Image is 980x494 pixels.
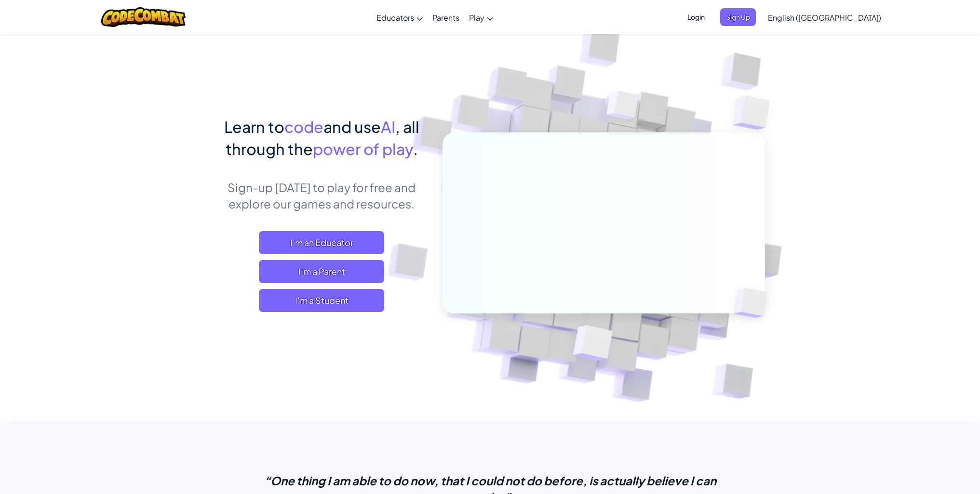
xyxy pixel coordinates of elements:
[215,179,428,212] p: Sign-up [DATE] to play for free and explore our games and resources.
[376,13,414,23] span: Educators
[224,117,284,136] span: Learn to
[259,231,384,254] a: I'm an Educator
[763,4,886,30] a: English ([GEOGRAPHIC_DATA])
[713,72,797,154] img: Overlap cubes
[717,268,790,338] img: Overlap cubes
[413,139,418,158] span: .
[588,72,658,143] img: Overlap cubes
[469,13,484,23] span: Play
[428,4,464,30] a: Parents
[372,4,428,30] a: Educators
[323,117,381,136] span: and use
[549,305,635,385] img: Overlap cubes
[259,260,384,283] a: I'm a Parent
[259,289,384,312] button: I'm a Student
[464,4,498,30] a: Play
[381,117,395,136] span: AI
[101,7,186,27] img: CodeCombat logo
[768,13,881,23] span: English ([GEOGRAPHIC_DATA])
[313,139,413,158] span: power of play
[720,8,756,26] button: Sign Up
[284,117,323,136] span: code
[682,8,711,26] button: Login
